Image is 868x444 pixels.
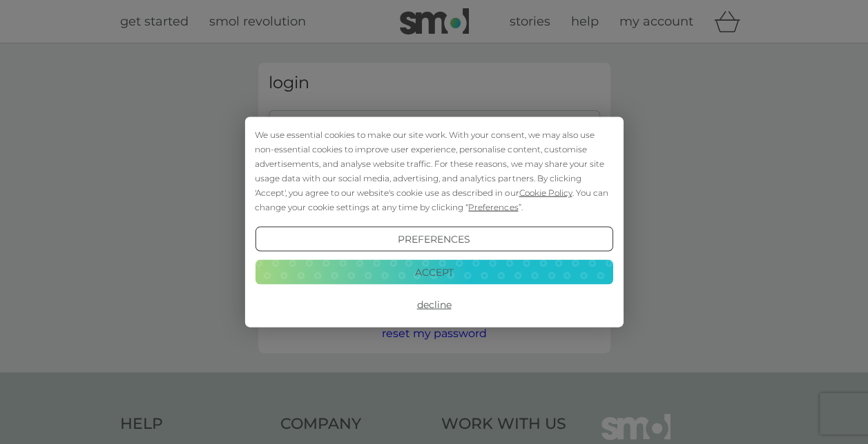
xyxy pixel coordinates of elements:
[519,188,572,198] span: Cookie Policy
[244,117,623,327] div: Cookie Consent Prompt
[255,227,613,252] button: Preferences
[255,128,613,214] div: We use essential cookies to make our site work. With your consent, we may also use non-essential ...
[468,202,518,212] span: Preferences
[255,292,613,317] button: Decline
[255,259,613,284] button: Accept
